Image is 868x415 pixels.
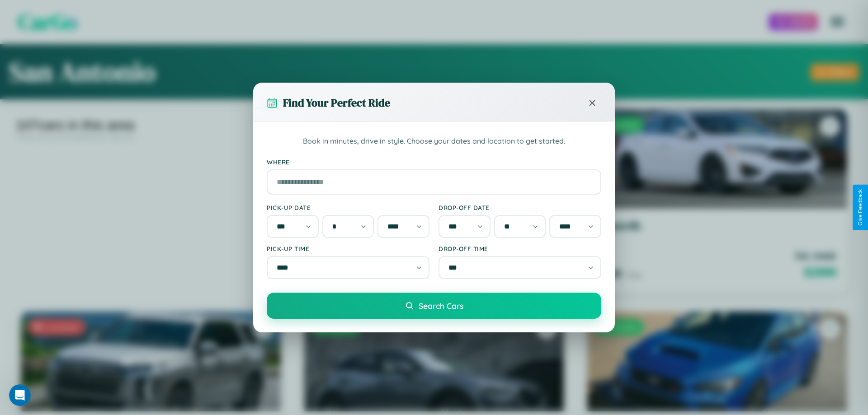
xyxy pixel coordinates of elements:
[419,301,463,311] span: Search Cars
[283,95,390,110] h3: Find Your Perfect Ride
[439,204,601,211] label: Drop-off Date
[267,293,601,319] button: Search Cars
[267,204,429,211] label: Pick-up Date
[267,135,601,147] p: Book in minutes, drive in style. Choose your dates and location to get started.
[267,245,429,252] label: Pick-up Time
[267,158,601,166] label: Where
[439,245,601,252] label: Drop-off Time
